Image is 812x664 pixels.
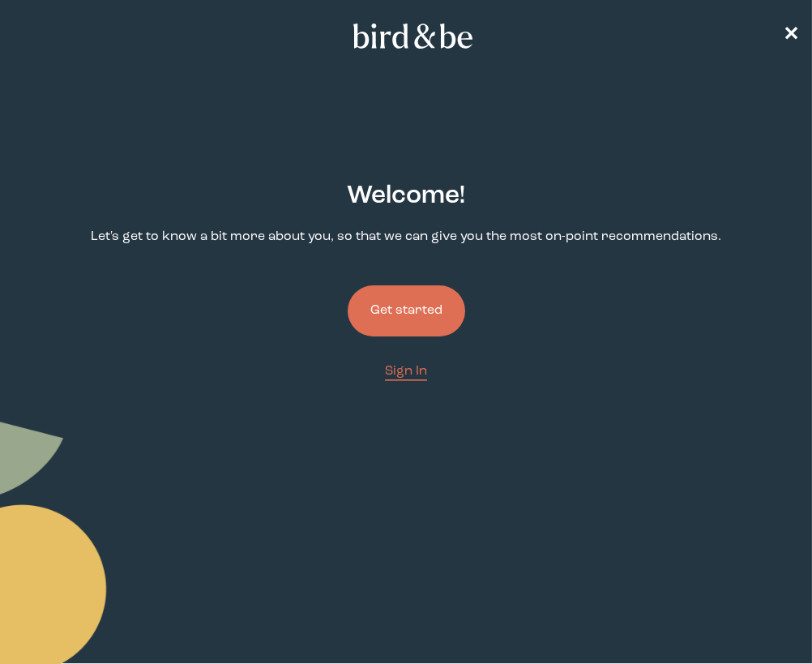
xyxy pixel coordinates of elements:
a: Sign In [385,362,427,381]
a: ✕ [783,22,799,50]
span: Sign In [385,365,427,378]
span: ✕ [783,26,799,45]
p: Let's get to know a bit more about you, so that we can give you the most on-point recommendations. [91,228,721,246]
button: Get started [348,285,465,336]
iframe: Gorgias live chat messenger [731,588,796,648]
a: Get started [348,259,465,362]
h2: Welcome ! [347,178,465,215]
